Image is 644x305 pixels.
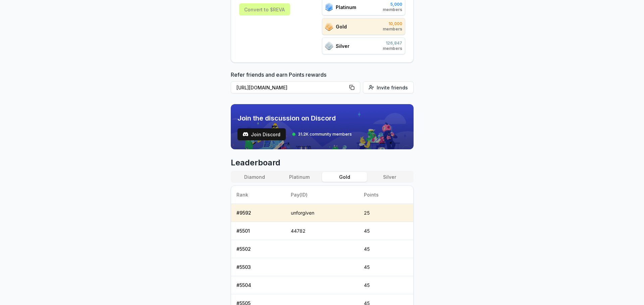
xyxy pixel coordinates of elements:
[243,132,248,137] img: test
[325,22,333,31] img: ranks_icon
[383,41,402,46] span: 126,847
[231,157,414,168] span: Leaderboard
[363,81,414,93] button: Invite friends
[251,131,280,138] span: Join Discord
[359,222,413,240] td: 45
[231,222,285,240] td: # 5501
[359,186,413,204] th: Points
[367,172,412,182] button: Silver
[231,81,360,93] button: [URL][DOMAIN_NAME]
[231,258,285,276] td: # 5503
[383,2,402,7] span: 5,000
[359,204,413,222] td: 25
[336,43,350,50] span: Silver
[232,172,277,182] button: Diamond
[336,23,347,30] span: Gold
[383,46,402,51] span: members
[237,128,286,140] a: testJoin Discord
[359,276,413,294] td: 45
[231,104,414,149] img: discord_banner
[322,172,367,182] button: Gold
[237,128,286,140] button: Join Discord
[383,26,402,32] span: members
[359,258,413,276] td: 45
[285,222,359,240] td: 44782
[325,3,333,11] img: ranks_icon
[359,240,413,258] td: 45
[231,240,285,258] td: # 5502
[377,84,408,91] span: Invite friends
[231,71,414,96] div: Refer friends and earn Points rewards
[277,172,322,182] button: Platinum
[231,186,285,204] th: Rank
[285,204,359,222] td: unforgiven
[336,4,356,11] span: Platinum
[237,113,352,123] span: Join the discussion on Discord
[285,186,359,204] th: Pay(ID)
[383,7,402,12] span: members
[231,276,285,294] td: # 5504
[383,21,402,26] span: 10,000
[325,42,333,50] img: ranks_icon
[298,132,352,137] span: 31.2K community members
[231,204,285,222] td: # 9592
